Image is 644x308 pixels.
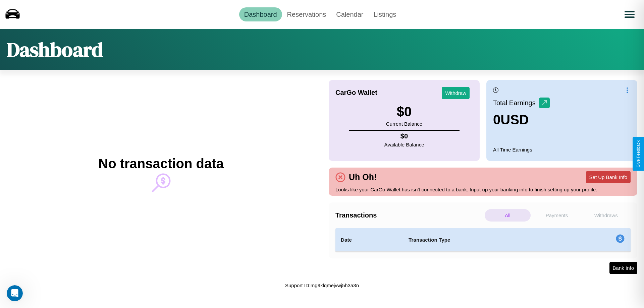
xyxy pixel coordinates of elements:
[493,97,539,109] p: Total Earnings
[384,140,424,149] p: Available Balance
[493,145,631,154] p: All Time Earnings
[7,285,23,301] iframe: Intercom live chat
[485,209,531,222] p: All
[335,185,631,194] p: Looks like your CarGo Wallet has isn't connected to a bank. Input up your banking info to finish ...
[384,132,424,140] h4: $ 0
[442,87,470,99] button: Withdraw
[285,281,359,290] p: Support ID: mg9klqmejvwj5h3a3n
[345,172,380,182] h4: Uh Oh!
[335,211,483,219] h4: Transactions
[534,209,580,222] p: Payments
[98,156,223,171] h2: No transaction data
[239,7,282,21] a: Dashboard
[341,236,398,244] h4: Date
[583,209,629,222] p: Withdraws
[386,104,422,119] h3: $ 0
[335,228,631,252] table: simple table
[331,7,368,21] a: Calendar
[386,119,422,128] p: Current Balance
[282,7,331,21] a: Reservations
[493,112,550,127] h3: 0 USD
[335,89,377,97] h4: CarGo Wallet
[620,5,639,24] button: Open menu
[586,171,631,183] button: Set Up Bank Info
[7,36,103,63] h1: Dashboard
[609,262,637,274] button: Bank Info
[636,140,641,168] div: Give Feedback
[368,7,401,21] a: Listings
[409,236,561,244] h4: Transaction Type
